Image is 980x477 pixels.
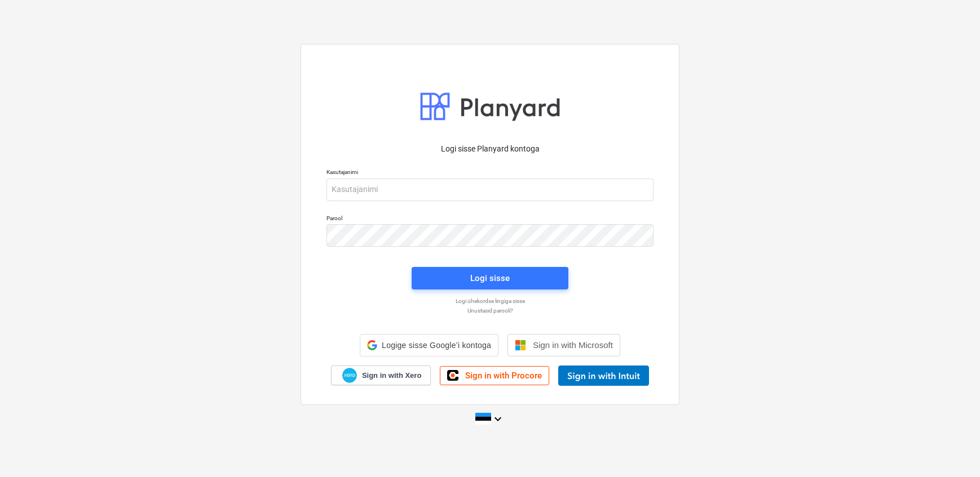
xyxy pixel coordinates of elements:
a: Sign in with Xero [331,365,431,385]
img: Microsoft logo [515,340,526,351]
div: Logi sisse [470,271,510,286]
img: Xero logo [342,368,357,383]
p: Logi sisse Planyard kontoga [326,143,654,155]
div: Logige sisse Google’i kontoga [360,334,498,356]
span: Sign in with Xero [362,371,421,381]
p: Kasutajanimi [326,168,654,178]
span: Sign in with Procore [465,371,542,381]
span: Logige sisse Google’i kontoga [382,341,491,350]
i: keyboard_arrow_down [491,412,505,426]
a: Unustasid parooli? [321,307,659,314]
a: Logi ühekordse lingiga sisse [321,297,659,305]
button: Logi sisse [412,267,568,289]
p: Parool [326,215,654,224]
span: Sign in with Microsoft [533,340,613,350]
input: Kasutajanimi [326,179,654,201]
a: Sign in with Procore [440,366,549,385]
